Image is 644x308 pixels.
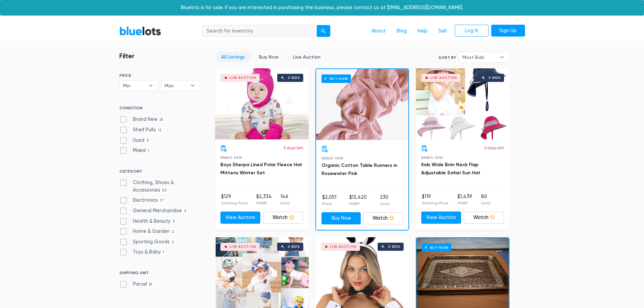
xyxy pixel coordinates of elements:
span: 17 [158,198,166,204]
div: 0 bids [388,245,400,248]
a: BlueLots [119,26,161,36]
label: Home & Garden [119,228,176,235]
li: $2,334 [256,193,272,206]
div: Live Auction [230,245,256,248]
span: Brand New [321,156,343,160]
label: Shelf Pulls [119,126,164,134]
h6: CATEGORY [119,169,200,176]
a: Live Auction 0 bids [416,68,509,139]
div: 0 bids [288,76,300,80]
li: 146 [280,193,290,206]
span: Min [123,81,145,91]
a: Log In [455,25,488,37]
a: Buy Now [321,212,361,224]
li: 80 [481,193,491,206]
b: ▾ [186,81,200,91]
span: 2 [170,229,176,235]
span: 12 [156,128,164,133]
a: View Auction [220,212,261,224]
label: Brand New [119,116,166,123]
label: Toys & Baby [119,248,166,256]
a: View Auction [421,212,461,224]
label: General Merchandise [119,207,188,215]
a: Buy Now [316,69,408,140]
label: Health & Beauty [119,218,177,225]
label: Parcel [119,281,154,288]
p: 3 days left [484,145,504,151]
a: Help [412,25,433,38]
a: Kids Wide Brim Neck Flap Adjustable Safari Sun Hat [421,162,480,176]
a: Watch [464,212,504,224]
a: Live Auction [287,52,326,62]
p: Units [380,201,389,207]
p: 3 days left [283,145,303,151]
li: $129 [221,193,248,206]
span: Brand New [421,156,443,159]
h6: CONDITION [119,106,200,113]
li: $2,051 [322,194,336,207]
span: 3 [182,208,188,214]
span: 2 [170,240,176,245]
li: 230 [380,194,389,207]
p: Price [322,201,336,207]
label: Mixed [119,147,151,154]
span: 1 [146,149,151,154]
li: $119 [422,193,449,206]
div: 0 bids [288,245,300,248]
a: Boys Sherpa Lined Polar Fleece Hat Mittens Winter Set [220,162,302,176]
li: $12,420 [349,194,367,207]
p: Starting Price [221,200,248,206]
label: Sporting Goods [119,238,176,246]
div: Live Auction [230,76,256,80]
b: ▾ [144,81,158,91]
div: 0 bids [488,76,501,80]
h6: Buy Now [422,243,451,252]
a: Sell [433,25,452,38]
span: 65 [158,117,166,123]
label: Used [119,137,151,144]
span: Max [165,81,187,91]
a: All Listings [215,52,251,62]
span: 3 [170,219,177,224]
input: Search for inventory [202,25,317,37]
b: ▾ [495,52,509,62]
p: MSRP [349,201,367,207]
a: Blog [391,25,412,38]
label: Sort By [438,54,456,61]
a: Watch [363,212,403,224]
a: Organic Cotton Table Runners in Rosewater Pink [321,162,397,176]
p: Units [481,200,491,206]
a: Buy Now [253,52,284,62]
a: Live Auction 0 bids [215,68,309,139]
span: 3 [144,138,151,144]
a: Watch [263,212,303,224]
div: Live Auction [430,76,457,80]
span: Brand New [220,156,242,159]
h6: Buy Now [321,74,351,83]
span: 1 [161,250,166,256]
p: Units [280,200,290,206]
p: MSRP [457,200,472,206]
span: Most Bids [462,52,496,62]
span: 53 [160,188,169,193]
h6: PRICE [119,73,200,78]
label: Electronics [119,197,166,204]
li: $1,439 [457,193,472,206]
p: Starting Price [422,200,449,206]
div: Live Auction [330,245,357,248]
h3: Filter [119,52,135,60]
a: Sign Up [491,25,525,37]
a: About [366,25,391,38]
span: 81 [147,282,154,288]
p: MSRP [256,200,272,206]
h6: SHIPPING UNIT [119,270,200,278]
label: Clothing, Shoes & Accessories [119,179,200,194]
